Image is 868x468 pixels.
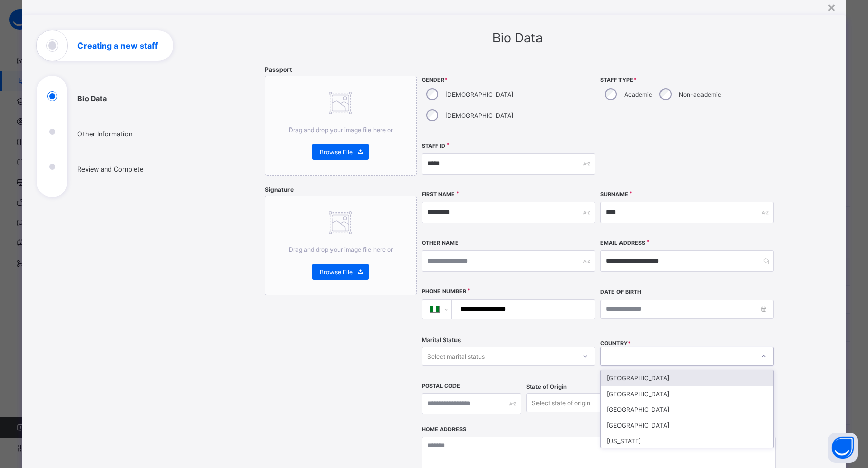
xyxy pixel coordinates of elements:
div: [GEOGRAPHIC_DATA] [601,402,773,417]
label: Surname [600,191,628,198]
div: [US_STATE] [601,433,773,449]
label: Home Address [422,426,466,433]
label: Postal Code [422,382,460,389]
div: [GEOGRAPHIC_DATA] [601,370,773,386]
label: Email Address [600,240,645,246]
span: Drag and drop your image file here or [288,246,393,253]
label: Phone Number [422,288,466,295]
span: Browse File [320,148,353,156]
button: Open asap [828,433,858,463]
span: Drag and drop your image file here or [288,126,393,134]
span: Bio Data [492,30,543,46]
label: First Name [422,191,455,198]
span: Marital Status [422,336,461,344]
label: [DEMOGRAPHIC_DATA] [445,112,513,119]
span: Staff Type [600,77,774,83]
span: Browse File [320,268,353,276]
span: State of Origin [526,383,567,390]
div: Drag and drop your image file here orBrowse File [265,196,417,295]
label: Other Name [422,240,459,246]
span: Signature [265,186,294,193]
span: Passport [265,66,292,73]
label: [DEMOGRAPHIC_DATA] [445,91,513,98]
div: [GEOGRAPHIC_DATA] [601,386,773,402]
label: Staff ID [422,143,445,149]
label: Non-academic [679,91,721,98]
span: Gender [422,77,595,83]
span: COUNTRY [600,340,631,347]
div: Select marital status [427,347,485,366]
label: Academic [624,91,652,98]
div: Select state of origin [532,393,590,412]
label: Date of Birth [600,289,641,295]
div: [GEOGRAPHIC_DATA] [601,417,773,433]
h1: Creating a new staff [77,41,158,50]
div: Drag and drop your image file here orBrowse File [265,76,417,176]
